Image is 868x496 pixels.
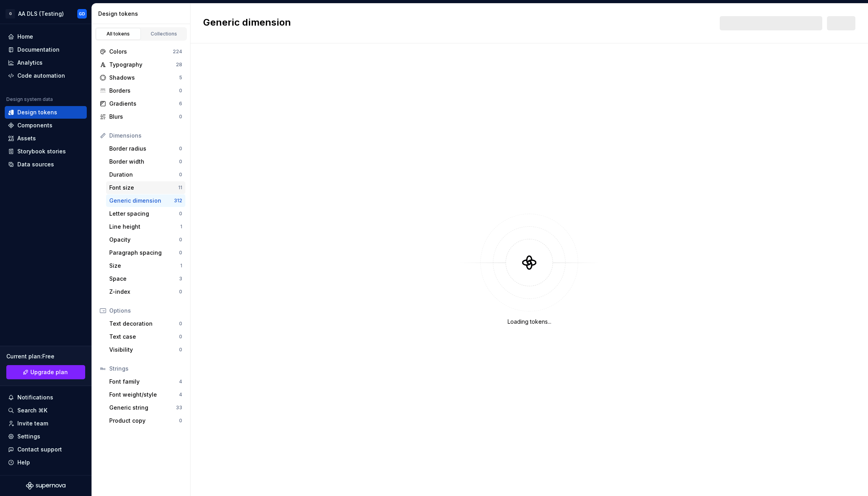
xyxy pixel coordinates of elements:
[17,393,53,401] div: Notifications
[180,224,182,230] div: 1
[106,317,185,330] a: Text decoration0
[109,333,179,341] div: Text case
[109,249,179,257] div: Paragraph spacing
[5,145,87,158] a: Storybook stories
[17,108,57,116] div: Design tokens
[17,420,48,427] div: Invite team
[106,259,185,272] a: Size1
[6,352,85,360] div: Current plan : Free
[179,145,182,152] div: 0
[179,334,182,340] div: 0
[109,320,179,328] div: Text decoration
[109,61,176,69] div: Typography
[179,211,182,217] div: 0
[109,223,180,231] div: Line height
[179,250,182,256] div: 0
[5,443,87,456] button: Contact support
[203,16,291,30] h2: Generic dimension
[144,31,184,37] div: Collections
[179,101,182,107] div: 6
[106,414,185,427] a: Product copy0
[17,160,54,168] div: Data sources
[5,430,87,443] a: Settings
[179,392,182,398] div: 4
[179,88,182,94] div: 0
[179,289,182,295] div: 0
[109,100,179,108] div: Gradients
[97,58,185,71] a: Typography28
[5,56,87,69] a: Analytics
[109,288,179,296] div: Z-index
[106,343,185,356] a: Visibility0
[30,368,68,376] span: Upgrade plan
[5,43,87,56] a: Documentation
[109,346,179,354] div: Visibility
[109,275,179,283] div: Space
[179,347,182,353] div: 0
[106,272,185,285] a: Space3
[26,482,65,490] svg: Supernova Logo
[178,185,182,191] div: 11
[109,132,182,140] div: Dimensions
[106,155,185,168] a: Border width0
[97,71,185,84] a: Shadows5
[5,69,87,82] a: Code automation
[109,378,179,386] div: Font family
[109,307,182,315] div: Options
[106,168,185,181] a: Duration0
[109,145,179,153] div: Border radius
[17,433,40,440] div: Settings
[17,459,30,466] div: Help
[106,330,185,343] a: Text case0
[97,97,185,110] a: Gradients6
[99,31,138,37] div: All tokens
[106,285,185,298] a: Z-index0
[179,172,182,178] div: 0
[109,365,182,373] div: Strings
[179,237,182,243] div: 0
[17,121,52,129] div: Components
[17,406,47,414] div: Search ⌘K
[17,33,33,41] div: Home
[179,321,182,327] div: 0
[5,132,87,145] a: Assets
[106,233,185,246] a: Opacity0
[508,318,551,326] div: Loading tokens...
[180,263,182,269] div: 1
[179,114,182,120] div: 0
[109,171,179,179] div: Duration
[109,87,179,95] div: Borders
[97,84,185,97] a: Borders0
[17,46,60,54] div: Documentation
[17,72,65,80] div: Code automation
[106,194,185,207] a: Generic dimension312
[179,158,182,165] div: 0
[109,74,179,82] div: Shadows
[6,9,15,19] div: G
[17,446,62,453] div: Contact support
[98,10,187,18] div: Design tokens
[106,375,185,388] a: Font family4
[6,365,85,379] a: Upgrade plan
[179,75,182,81] div: 5
[176,62,182,68] div: 28
[109,48,173,56] div: Colors
[2,5,90,22] button: GAA DLS (Testing)GD
[5,404,87,417] button: Search ⌘K
[174,198,182,204] div: 312
[179,379,182,385] div: 4
[17,59,43,67] div: Analytics
[109,158,179,166] div: Border width
[173,48,182,55] div: 224
[179,418,182,424] div: 0
[5,119,87,132] a: Components
[109,113,179,121] div: Blurs
[106,401,185,414] a: Generic string33
[5,417,87,430] a: Invite team
[176,405,182,411] div: 33
[109,184,178,192] div: Font size
[109,404,176,412] div: Generic string
[106,220,185,233] a: Line height1
[106,246,185,259] a: Paragraph spacing0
